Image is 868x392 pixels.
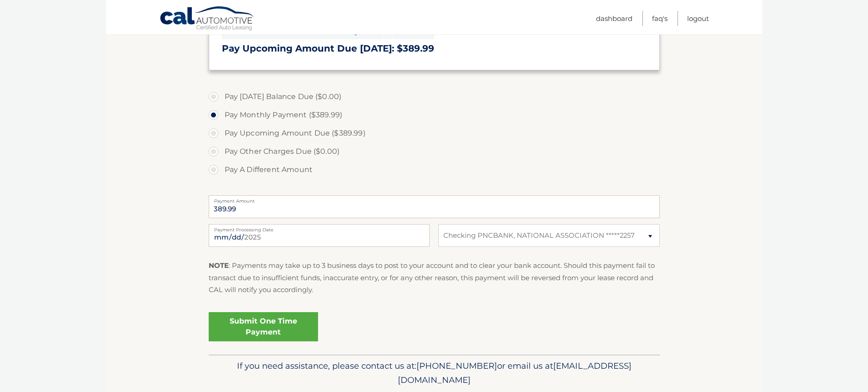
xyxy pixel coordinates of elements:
[209,312,318,341] a: Submit One Time Payment
[209,224,430,231] label: Payment Processing Date
[209,124,660,142] label: Pay Upcoming Amount Due ($389.99)
[209,142,660,161] label: Pay Other Charges Due ($0.00)
[209,88,660,106] label: Pay [DATE] Balance Due ($0.00)
[596,11,632,26] a: Dashboard
[209,106,660,124] label: Pay Monthly Payment ($389.99)
[209,261,229,270] strong: NOTE
[687,11,709,26] a: Logout
[209,195,660,218] input: Payment Amount
[209,195,660,203] label: Payment Amount
[159,6,255,32] a: Cal Automotive
[209,260,660,296] p: : Payments may take up to 3 business days to post to your account and to clear your bank account....
[652,11,668,26] a: FAQ's
[215,359,654,388] p: If you need assistance, please contact us at: or email us at
[209,224,430,247] input: Payment Date
[416,361,497,371] span: [PHONE_NUMBER]
[222,43,647,54] h3: Pay Upcoming Amount Due [DATE]: $389.99
[209,161,660,179] label: Pay A Different Amount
